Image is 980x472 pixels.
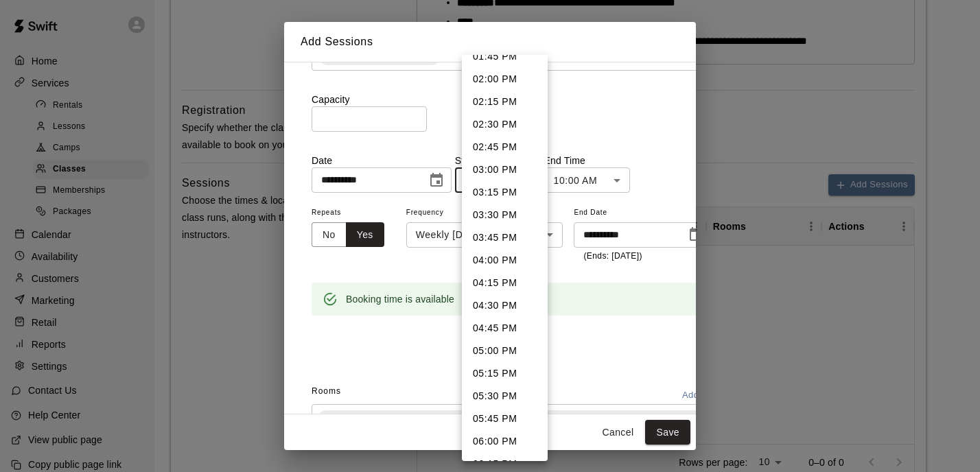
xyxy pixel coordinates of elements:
[462,181,548,204] li: 03:15 PM
[462,408,548,430] li: 05:45 PM
[462,113,548,136] li: 02:30 PM
[462,294,548,317] li: 04:30 PM
[462,136,548,158] li: 02:45 PM
[462,91,548,113] li: 02:15 PM
[462,272,548,294] li: 04:15 PM
[462,340,548,362] li: 05:00 PM
[462,158,548,181] li: 03:00 PM
[462,68,548,91] li: 02:00 PM
[462,430,548,453] li: 06:00 PM
[462,45,548,68] li: 01:45 PM
[462,249,548,272] li: 04:00 PM
[462,204,548,226] li: 03:30 PM
[462,385,548,408] li: 05:30 PM
[462,226,548,249] li: 03:45 PM
[462,362,548,385] li: 05:15 PM
[462,317,548,340] li: 04:45 PM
